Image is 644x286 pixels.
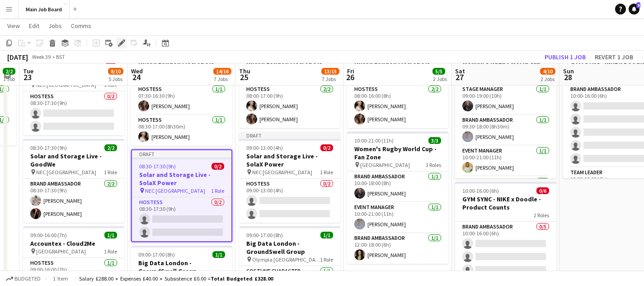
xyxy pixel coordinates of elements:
span: View [7,22,20,30]
span: 24 [130,72,143,82]
app-card-role: Brand Ambassador1/109:30-18:00 (8h30m)[PERSON_NAME] [455,115,556,146]
span: 09:00-17:00 (8h) [246,232,283,238]
span: 1/1 [104,232,117,238]
span: NEC [GEOGRAPHIC_DATA] [36,169,96,176]
div: [DATE] [7,52,28,62]
span: Wed [131,67,143,75]
h3: Solar and Storage Live - GoodWe [23,152,124,168]
span: 1 Role [104,169,117,176]
span: 3/3 [428,137,441,144]
h3: Solar and Storage Live - SolaX Power [239,152,340,168]
span: Jobs [48,22,62,30]
a: Comms [67,20,95,32]
a: View [4,20,24,32]
app-job-card: 08:00-17:00 (9h)2/2Hilton London Metropole Event [GEOGRAPHIC_DATA], [STREET_ADDRESS]1 RoleHostess... [239,44,340,128]
button: Publish 1 job [541,51,589,63]
span: Tue [23,67,33,75]
span: 26 [346,72,354,82]
div: 2 Jobs [433,76,447,82]
app-card-role: Hostess1/107:30-16:30 (9h)[PERSON_NAME] [131,84,232,115]
span: 8/10 [108,68,123,75]
span: Total Budgeted £328.00 [211,275,273,282]
span: 08:30-17:30 (9h) [139,163,176,170]
span: 1 item [50,275,71,282]
h3: GYM SYNC - NIKE x Doodle - Product Counts [455,195,556,211]
span: 1 Role [320,169,333,176]
app-job-card: 10:00-21:00 (11h)3/3Women's Rugby World Cup - Fan Zone [GEOGRAPHIC_DATA]3 RolesBrand Ambassador1/... [347,132,448,264]
app-card-role: Brand Ambassador2/208:30-17:30 (9h)[PERSON_NAME][PERSON_NAME] [23,179,124,223]
span: 2/2 [3,68,15,75]
span: NEC [GEOGRAPHIC_DATA] [145,187,205,194]
span: 4/10 [540,68,555,75]
app-job-card: 08:00-16:00 (8h)2/2Hilton London Metropole Event [GEOGRAPHIC_DATA], [STREET_ADDRESS]1 RoleHostess... [347,44,448,128]
span: 23 [22,72,33,82]
app-card-role: Stage Manager1/109:00-19:00 (10h)[PERSON_NAME] [455,84,556,115]
span: 0/2 [320,144,333,151]
span: Thu [239,67,250,75]
span: NEC [GEOGRAPHIC_DATA] [252,169,312,176]
div: 7 Jobs [214,76,231,82]
span: [GEOGRAPHIC_DATA] [360,162,410,168]
app-card-role: Brand Ambassador1/112:00-18:00 (6h)[PERSON_NAME] [347,233,448,264]
app-card-role: Hostess1/108:30-17:00 (8h30m)[PERSON_NAME] [131,115,232,146]
span: 09:00-16:00 (7h) [30,232,67,238]
app-card-role: Event Manager1/110:00-21:00 (11h)[PERSON_NAME] [455,146,556,176]
a: Jobs [45,20,66,32]
span: 27 [454,72,465,82]
span: Olympia [GEOGRAPHIC_DATA] [252,256,320,263]
span: 0/6 [536,187,549,194]
span: Fri [347,67,354,75]
app-job-card: Draft08:30-17:30 (9h)0/2Solar and Storage Live - SolaX Power NEC [GEOGRAPHIC_DATA]1 RoleHostess0/... [131,149,232,242]
app-card-role: Hostess0/208:30-17:30 (9h) [23,91,124,135]
span: 28 [562,72,574,82]
span: 9 [636,2,640,8]
span: 14/16 [213,68,231,75]
span: Comms [71,22,91,30]
span: Week 39 [30,53,52,60]
div: BST [56,53,65,60]
app-card-role: Hostess0/209:00-13:00 (4h) [239,179,340,223]
app-job-card: 09:00-21:00 (12h)4/4Women's Rugby World Cup - Fan Zone [GEOGRAPHIC_DATA]4 RolesStage Manager1/109... [455,44,556,178]
span: 13/15 [321,68,339,75]
span: 1 Role [211,187,224,194]
span: Edit [29,22,39,30]
span: 10:00-21:00 (11h) [354,137,394,144]
h3: Solar and Storage Live - SolaX Power [132,171,231,187]
div: Draft [132,150,231,157]
app-card-role: Hostess0/208:30-17:30 (9h) [132,197,231,241]
app-card-role: Event Manager1/110:00-21:00 (11h)[PERSON_NAME] [347,202,448,233]
app-job-card: 08:30-17:30 (9h)2/2Solar and Storage Live - GoodWe NEC [GEOGRAPHIC_DATA]1 RoleBrand Ambassador2/2... [23,139,124,223]
span: 09:00-13:00 (4h) [246,144,283,151]
div: 7 Jobs [322,76,339,82]
div: Draft [239,132,340,139]
span: 25 [238,72,250,82]
span: 2/2 [104,144,117,151]
span: 1/1 [212,251,225,258]
app-card-role: Brand Ambassador1/1 [455,176,556,210]
a: 9 [629,4,639,14]
span: 0/2 [212,163,224,170]
app-card-role: Brand Ambassador1/110:00-18:00 (8h)[PERSON_NAME] [347,172,448,202]
h3: Accountex - Cloud2Me [23,239,124,248]
h3: Women's Rugby World Cup - Fan Zone [347,145,448,161]
app-job-card: 07:30-17:00 (9h30m)2/2Hilton London Metropole Event [GEOGRAPHIC_DATA], [STREET_ADDRESS]2 RolesHos... [131,44,232,146]
h3: Big Data London - GroundSwell Group [239,239,340,256]
span: 5/5 [432,68,445,75]
app-card-role: Hostess2/208:00-16:00 (8h)[PERSON_NAME][PERSON_NAME] [347,84,448,128]
span: Budgeted [14,276,41,282]
span: 10:00-16:00 (6h) [462,187,499,194]
span: Sun [563,67,574,75]
span: 08:30-17:30 (9h) [30,144,67,151]
span: Sat [455,67,465,75]
button: Budgeted [5,274,42,284]
div: Salary £288.00 + Expenses £40.00 + Subsistence £0.00 = [79,275,273,282]
span: 09:00-17:00 (8h) [138,251,175,258]
app-job-card: Draft09:00-13:00 (4h)0/2Solar and Storage Live - SolaX Power NEC [GEOGRAPHIC_DATA]1 RoleHostess0/... [239,132,340,223]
